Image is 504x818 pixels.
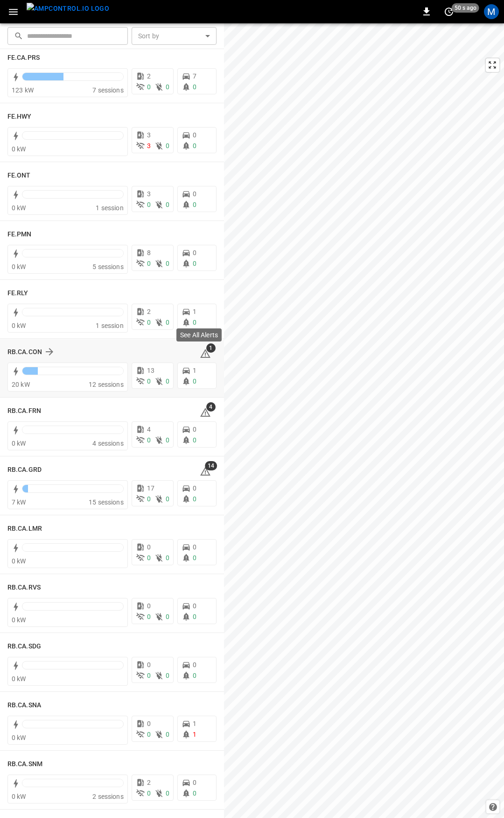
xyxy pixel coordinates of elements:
span: 1 [206,343,216,353]
h6: FE.CA.PRS [7,53,40,63]
span: 1 [193,308,196,315]
span: 0 [193,484,196,492]
span: 0 [147,319,151,326]
span: 0 [166,672,169,679]
span: 7 kW [12,498,26,506]
span: 0 [147,260,151,267]
span: 4 sessions [92,440,124,447]
span: 0 [193,554,196,562]
span: 0 [166,790,169,797]
span: 4 [206,402,216,412]
span: 0 [193,661,196,669]
span: 0 [166,377,169,385]
span: 0 [193,377,196,385]
span: 8 [147,249,151,256]
span: 17 [147,484,154,492]
span: 1 session [96,322,123,329]
div: profile-icon [484,4,499,19]
span: 0 [147,672,151,679]
span: 0 [147,731,151,738]
span: 0 [147,495,151,503]
span: 3 [147,190,151,198]
span: 0 [147,83,151,91]
h6: FE.RLY [7,288,28,299]
span: 0 [166,201,169,208]
span: 0 [193,142,196,149]
span: 0 kW [12,440,26,447]
span: 0 kW [12,793,26,800]
h6: RB.CA.RVS [7,583,41,593]
span: 0 [147,201,151,208]
span: 2 [147,72,151,80]
span: 0 [147,602,151,610]
span: 2 [147,779,151,786]
h6: RB.CA.GRD [7,465,42,475]
span: 0 [147,543,151,551]
span: 0 [166,731,169,738]
span: 1 session [96,204,123,212]
span: 0 [193,790,196,797]
span: 0 [193,436,196,444]
span: 0 [193,190,196,198]
span: 0 [193,779,196,786]
span: 0 [147,613,151,620]
span: 0 [193,249,196,256]
span: 0 [193,613,196,620]
span: 0 [193,260,196,267]
span: 0 [147,436,151,444]
h6: RB.CA.SDG [7,641,41,652]
h6: FE.PMN [7,229,32,240]
span: 0 [166,260,169,267]
canvas: Map [224,23,504,818]
span: 0 kW [12,204,26,212]
span: 0 kW [12,616,26,624]
h6: RB.CA.FRN [7,406,41,416]
span: 123 kW [12,86,34,94]
h6: RB.CA.CON [7,347,42,357]
span: 3 [147,142,151,149]
span: 0 [193,131,196,139]
span: 0 [193,495,196,503]
span: 0 [193,83,196,91]
span: 7 [193,72,196,80]
span: 0 [166,436,169,444]
span: 0 [166,554,169,562]
span: 2 [147,308,151,315]
span: 0 [147,790,151,797]
span: 50 s ago [452,3,479,13]
span: 2 sessions [92,793,124,800]
span: 20 kW [12,381,30,388]
span: 5 sessions [92,263,124,270]
img: ampcontrol.io logo [27,3,109,14]
span: 4 [147,426,151,433]
span: 0 kW [12,322,26,329]
span: 1 [193,367,196,374]
span: 0 [193,319,196,326]
span: 0 kW [12,734,26,741]
span: 0 kW [12,557,26,565]
span: 0 [193,543,196,551]
span: 0 [193,672,196,679]
span: 15 sessions [89,498,124,506]
h6: RB.CA.SNA [7,700,41,711]
p: See All Alerts [180,330,218,340]
span: 0 kW [12,145,26,153]
span: 0 [193,602,196,610]
span: 1 [193,731,196,738]
span: 3 [147,131,151,139]
span: 0 [147,377,151,385]
span: 14 [205,461,217,470]
span: 0 [147,554,151,562]
span: 0 [193,201,196,208]
h6: FE.ONT [7,171,31,181]
span: 0 [193,426,196,433]
span: 0 kW [12,675,26,683]
span: 0 [147,720,151,727]
span: 0 [166,495,169,503]
span: 7 sessions [92,86,124,94]
span: 0 [166,83,169,91]
h6: FE.HWY [7,112,32,122]
h6: RB.CA.LMR [7,524,42,534]
h6: RB.CA.SNM [7,759,42,769]
span: 0 [166,319,169,326]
